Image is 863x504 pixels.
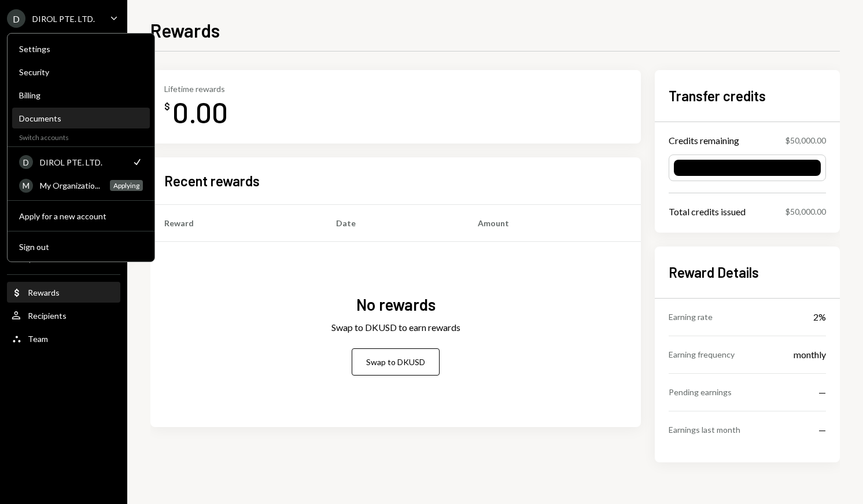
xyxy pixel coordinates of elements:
a: Team [7,328,120,349]
h2: Recent rewards [164,171,260,190]
h2: Transfer credits [669,86,826,105]
div: Switch accounts [8,131,154,142]
button: Sign out [12,237,150,257]
div: Billing [19,90,143,100]
a: Settings [12,38,150,59]
div: Swap to DKUSD to earn rewards [331,321,460,334]
a: MMy Organizatio...Applying [12,175,150,196]
div: Team [28,334,48,344]
button: Swap to DKUSD [352,348,440,376]
div: DIROL PTE. LTD. [32,14,95,24]
a: Rewards [7,282,120,303]
div: DIROL PTE. LTD. [40,157,124,167]
div: $50,000.00 [785,205,826,218]
div: Pending earnings [669,386,732,398]
div: Earning rate [669,311,713,323]
div: Credits remaining [669,134,739,148]
div: No rewards [356,293,436,316]
div: Recipients [28,311,67,321]
button: Apply for a new account [12,206,150,227]
div: Sign out [19,242,143,252]
div: Documents [19,113,143,123]
div: $50,000.00 [785,134,826,146]
div: Earnings last month [669,424,740,436]
div: D [7,9,25,28]
div: 2% [813,310,826,324]
div: Apply for a new account [19,211,143,221]
div: 0.00 [172,94,228,130]
div: Rewards [28,288,60,297]
a: Security [12,61,150,82]
a: Documents [12,108,150,128]
th: Amount [464,205,641,242]
th: Date [322,205,464,242]
th: Reward [150,205,322,242]
a: Recipients [7,305,120,326]
div: Applying [110,180,143,191]
a: Billing [12,84,150,105]
h2: Reward Details [669,263,826,282]
div: — [818,385,826,399]
div: My Organizatio... [40,181,103,190]
div: Settings [19,44,143,54]
h1: Rewards [150,19,220,42]
div: — [818,423,826,437]
div: Earning frequency [669,348,735,360]
div: Lifetime rewards [164,84,228,94]
div: Security [19,67,143,77]
div: monthly [794,348,826,362]
div: D [19,155,33,169]
div: M [19,179,33,193]
div: Total credits issued [669,205,746,219]
div: $ [164,101,170,112]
